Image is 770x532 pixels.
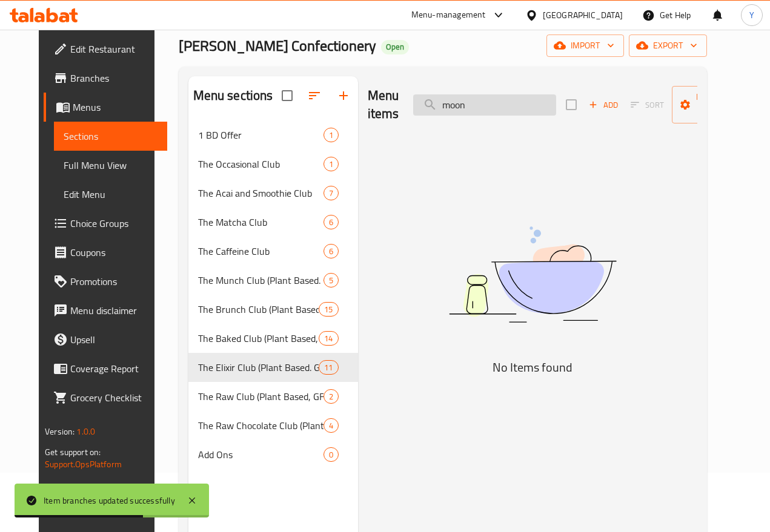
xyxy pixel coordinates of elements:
a: Coverage Report [44,354,167,383]
span: Add [587,98,620,112]
div: items [324,215,339,229]
span: 14 [319,333,337,344]
a: Upsell [44,325,167,354]
span: 4 [324,420,338,432]
span: Edit Restaurant [70,42,158,56]
div: The Elixir Club (Plant Based. GF, RSF)11 [188,353,358,382]
button: Manage items [672,86,753,123]
span: 6 [324,246,338,257]
a: Full Menu View [54,151,167,180]
span: 11 [319,362,337,373]
span: Full Menu View [64,158,158,172]
span: Open [381,42,409,52]
span: The Raw Club (Plant Based, GF, RSF) [198,389,324,404]
a: Menu disclaimer [44,296,167,325]
div: 1 BD Offer1 [188,120,358,149]
div: The Baked Club (Plant Based, GF, RSF)14 [188,324,358,353]
span: Branches [70,71,158,85]
a: Grocery Checklist [44,383,167,412]
span: Version: [45,424,75,439]
div: The Caffeine Club6 [188,237,358,266]
div: The Matcha Club6 [188,208,358,237]
span: 15 [319,304,337,315]
a: Support.OpsPlatform [45,456,122,472]
div: items [319,360,338,375]
input: search [413,94,556,116]
span: The Baked Club (Plant Based, GF, RSF) [198,331,319,346]
div: Item branches updated successfully [44,494,175,507]
span: Select all sections [274,83,300,108]
span: 7 [324,188,338,199]
span: import [556,38,614,53]
span: Choice Groups [70,216,158,231]
a: Choice Groups [44,209,167,238]
span: Menus [73,100,158,114]
span: The Caffeine Club [198,244,324,258]
span: 2 [324,391,338,402]
div: items [324,389,339,404]
a: Coupons [44,238,167,267]
span: The Matcha Club [198,215,324,229]
span: 5 [324,275,338,286]
span: Get support on: [45,444,101,460]
h2: Menu items [368,87,399,123]
span: Sort sections [300,81,329,110]
span: The Brunch Club (Plant Based, GF, RSF) [198,302,319,317]
span: The Occasional Club [198,157,324,171]
div: The Munch Club (Plant Based. GF, RSF)5 [188,266,358,295]
span: Add Ons [198,447,324,462]
button: export [629,34,707,57]
img: dish.svg [381,194,684,355]
a: Edit Restaurant [44,34,167,64]
span: 0 [324,449,338,461]
nav: Menu sections [188,116,358,474]
span: Upsell [70,332,158,347]
span: Grocery Checklist [70,390,158,405]
div: items [324,128,339,142]
a: Promotions [44,267,167,296]
div: Add Ons0 [188,440,358,469]
span: export [639,38,697,53]
div: The Raw Club (Plant Based, GF, RSF)2 [188,382,358,411]
a: Menus [44,93,167,122]
span: 1 [324,159,338,170]
span: The Munch Club (Plant Based. GF, RSF) [198,273,324,287]
span: [PERSON_NAME] Confectionery [179,32,376,59]
span: The Acai and Smoothie Club [198,186,324,200]
button: Add [584,96,623,114]
div: [GEOGRAPHIC_DATA] [543,8,623,22]
div: items [324,418,339,433]
a: Edit Menu [54,180,167,209]
span: 1 BD Offer [198,128,324,142]
span: Sections [64,129,158,143]
span: 1.0.0 [76,424,95,439]
h5: No Items found [381,358,684,377]
a: Branches [44,64,167,93]
div: items [319,331,338,346]
div: The Acai and Smoothie Club7 [188,179,358,208]
div: The Raw Chocolate Club (Plant Based. GF, RSF)4 [188,411,358,440]
span: 1 [324,130,338,141]
a: Sections [54,122,167,151]
div: The Brunch Club (Plant Based, GF, RSF)15 [188,295,358,324]
span: Edit Menu [64,187,158,202]
span: The Raw Chocolate Club (Plant Based. GF, RSF) [198,418,324,433]
div: The Occasional Club1 [188,149,358,179]
div: items [324,447,339,462]
div: Open [381,40,409,54]
span: Y [749,8,754,22]
div: items [324,157,339,171]
span: Promotions [70,274,158,289]
span: Menu disclaimer [70,303,158,318]
div: Menu-management [411,8,486,22]
span: Coverage Report [70,361,158,376]
span: 6 [324,217,338,228]
span: The Elixir Club (Plant Based. GF, RSF) [198,360,319,375]
div: items [324,244,339,258]
button: import [546,34,624,57]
